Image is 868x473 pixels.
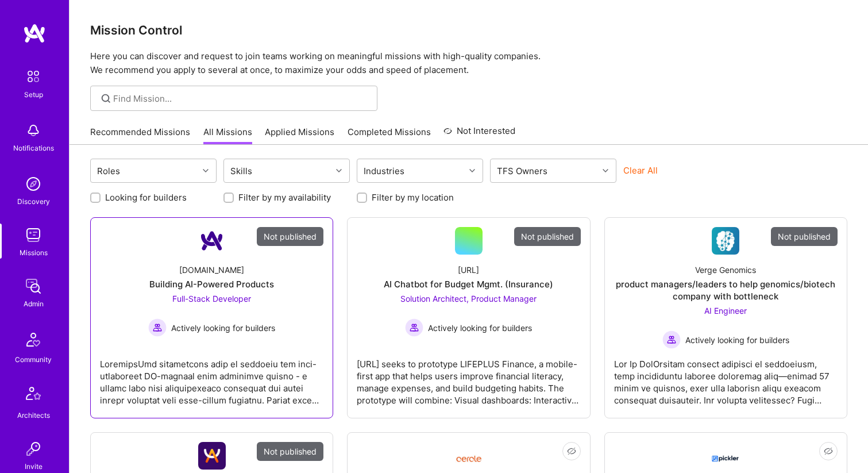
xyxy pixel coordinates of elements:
[99,92,113,105] i: icon SearchGrey
[771,227,838,246] div: Not published
[105,191,187,203] label: Looking for builders
[94,163,123,179] div: Roles
[100,227,323,409] a: Not publishedCompany Logo[DOMAIN_NAME]Building AI-Powered ProductsFull-Stack Developer Actively l...
[24,89,43,101] div: Setup
[685,334,789,346] span: Actively looking for builders
[361,163,407,179] div: Industries
[614,278,838,302] div: product managers/leaders to help genomics/biotech company with bottleneck
[198,442,226,470] img: Company Logo
[514,227,581,246] div: Not published
[148,318,167,337] img: Actively looking for builders
[22,437,45,460] img: Invite
[90,126,190,145] a: Recommended Missions
[384,278,553,290] div: AI Chatbot for Budget Mgmt. (Insurance)
[455,447,483,466] img: Company Logo
[567,447,576,456] i: icon EyeClosed
[257,227,323,246] div: Not published
[25,460,43,472] div: Invite
[172,294,251,303] span: Full-Stack Developer
[113,93,369,105] input: Find Mission...
[22,119,45,142] img: bell
[198,227,226,255] img: Company Logo
[357,227,580,409] a: Not published[URL]AI Chatbot for Budget Mgmt. (Insurance)Solution Architect, Product Manager Acti...
[17,195,50,207] div: Discovery
[712,445,739,466] img: Company Logo
[22,224,45,247] img: teamwork
[623,164,658,176] button: Clear All
[614,227,838,409] a: Not publishedCompany LogoVerge Genomicsproduct managers/leaders to help genomics/biotech company ...
[227,163,255,179] div: Skills
[336,168,342,174] i: icon Chevron
[662,330,681,349] img: Actively looking for builders
[695,264,756,276] div: Verge Genomics
[203,168,209,174] i: icon Chevron
[149,278,274,290] div: Building AI-Powered Products
[90,49,847,77] p: Here you can discover and request to join teams working on meaningful missions with high-quality ...
[203,126,252,145] a: All Missions
[458,264,479,276] div: [URL]
[22,172,45,195] img: discovery
[357,349,580,406] div: [URL] seeks to prototype LIFEPLUS Finance, a mobile-first app that helps users improve financial ...
[90,23,847,37] h3: Mission Control
[372,191,454,203] label: Filter by my location
[257,442,323,461] div: Not published
[405,318,423,337] img: Actively looking for builders
[603,168,608,174] i: icon Chevron
[704,306,747,316] span: AI Engineer
[23,23,46,44] img: logo
[20,326,47,353] img: Community
[400,294,537,303] span: Solution Architect, Product Manager
[348,126,431,145] a: Completed Missions
[179,264,244,276] div: [DOMAIN_NAME]
[100,349,323,406] div: LoremipsUmd sitametcons adip el seddoeiu tem inci-utlaboreet DO-magnaal enim adminimve quisno - e...
[15,353,52,366] div: Community
[20,247,48,259] div: Missions
[171,322,275,334] span: Actively looking for builders
[712,227,739,255] img: Company Logo
[614,349,838,406] div: Lor Ip DolOrsitam consect adipisci el seddoeiusm, temp incididuntu laboree doloremag aliq—enimad ...
[238,191,331,203] label: Filter by my availability
[17,409,50,421] div: Architects
[20,382,47,409] img: Architects
[13,142,54,154] div: Notifications
[21,64,45,89] img: setup
[428,322,532,334] span: Actively looking for builders
[824,447,833,456] i: icon EyeClosed
[494,163,550,179] div: TFS Owners
[22,275,45,298] img: admin teamwork
[265,126,334,145] a: Applied Missions
[24,298,44,310] div: Admin
[469,168,475,174] i: icon Chevron
[443,124,515,145] a: Not Interested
